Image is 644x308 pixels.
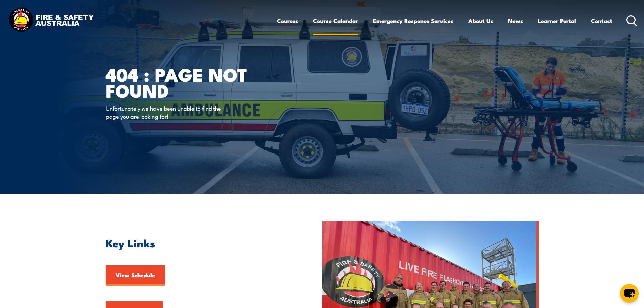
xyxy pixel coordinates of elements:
a: Course Calendar [313,12,358,30]
h2: Key Links [106,238,291,247]
a: About Us [468,12,493,30]
h1: 404 : Page Not Found [106,66,273,98]
button: chat-button [620,284,639,303]
a: News [508,12,523,30]
a: Emergency Response Services [373,12,453,30]
a: View Schedule [106,265,165,286]
p: Unfortunately we have been unable to find the page you are looking for! [106,104,229,120]
a: Learner Portal [538,12,576,30]
a: Courses [277,12,298,30]
a: Contact [591,12,612,30]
